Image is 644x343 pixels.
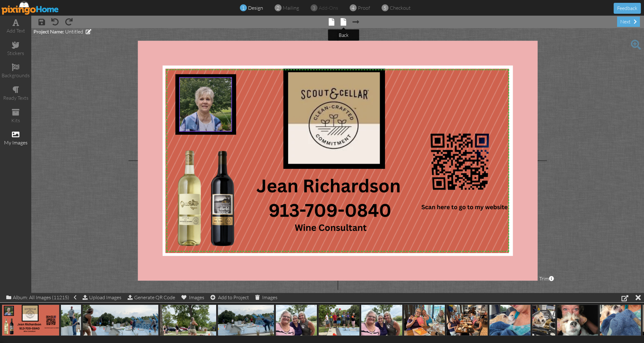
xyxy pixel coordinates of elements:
img: 20250812-204535-c68160bbac3c-original.png [165,68,509,253]
span: add-ons [319,5,338,11]
img: 20250727-193819-2a8e798bd581-500.jpeg [557,305,598,336]
span: checkout [390,5,411,11]
img: 20250727-193820-3c09aca60019-500.jpeg [489,305,531,336]
img: 20250727-193819-a69199edef5a-500.jpeg [532,305,556,336]
img: pixingo logo [2,1,59,15]
div: Generate QR Code [128,293,175,302]
img: 20250728-143805-20582df82156-500.png [83,305,159,336]
img: 20250727-193840-850578b3054f-500.jpeg [404,305,445,336]
img: 20250728-143139-a85ee3ff1bca-500.jpeg [276,305,317,336]
span: 2 [276,4,279,12]
img: 20250812-204535-c68160bbac3c-500.png [2,305,59,336]
div: Images [181,293,204,302]
span: mailing [283,5,299,11]
span: Project Name: [33,28,64,34]
img: 20250728-143803-8804fd3ec97e-500.png [218,305,274,336]
iframe: Chat [644,343,644,343]
span: proof [358,5,370,11]
span: Trim [539,275,554,282]
span: Untitled [65,28,83,35]
div: next [617,17,640,27]
div: Upload Images [83,293,121,302]
div: Album: All Images (11215) [6,293,76,302]
img: 20250727-200024-07196d209560-500.jpeg [361,305,403,336]
span: 4 [352,4,354,12]
span: 5 [383,4,386,12]
img: 20250728-143804-fb408fe1c463-500.png [160,305,216,336]
img: 20250727-193840-266165acd808-500.jpeg [446,305,488,336]
button: Feedback [614,3,641,14]
span: 1 [242,4,245,12]
tip-tip: back [339,32,348,38]
span: design [248,5,263,11]
img: 20250728-143922-606b70c7ea5f-500.png [61,305,81,336]
img: 20250728-143137-e53193b8485d-500.jpeg [318,305,360,336]
div: Images [255,293,277,302]
img: 20250727-193818-7337f183427c-500.jpeg [600,305,641,336]
div: Add to Project [210,293,249,302]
